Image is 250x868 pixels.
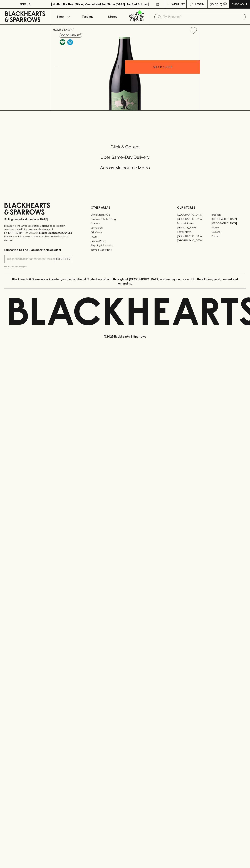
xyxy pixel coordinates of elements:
a: Fitzroy [211,225,246,230]
a: [GEOGRAPHIC_DATA] [177,213,211,217]
p: OTHER AREAS [91,205,159,210]
p: OUR STORES [177,205,246,210]
a: [GEOGRAPHIC_DATA] [211,217,246,221]
a: HOME [53,28,61,31]
img: 41212.png [50,37,200,110]
a: Business & Bulk Gifting [91,217,159,221]
a: Terms & Conditions [91,248,159,252]
a: [GEOGRAPHIC_DATA] [211,221,246,225]
p: Stores [108,14,117,19]
a: Shipping Information [91,243,159,248]
p: Login [195,2,204,6]
a: Geelong [211,230,246,234]
a: Brunswick West [177,221,211,225]
a: Made without the use of any animal products. [59,38,66,46]
a: Prahran [211,234,246,238]
p: $0.00 [210,2,218,6]
a: Braddon [211,213,246,217]
button: Add to wishlist [188,26,198,35]
h5: Across Melbourne Metro [4,165,246,171]
p: Sibling owned and run since [DATE] [4,218,73,221]
a: SHOP [64,28,72,31]
p: Subscribe to The Blackhearts Newsletter [4,248,73,252]
a: Tastings [75,9,100,24]
input: e.g. jane@blackheartsandsparrows.com.au [7,256,55,262]
a: [GEOGRAPHIC_DATA] [177,234,211,238]
p: Checkout [231,2,247,6]
p: ADD TO CART [153,65,172,69]
a: FAQ's [91,235,159,239]
button: ADD TO CART [125,60,200,74]
div: Call to action block [4,130,246,189]
h5: Uber Same-Day Delivery [4,154,246,160]
p: Blackhearts & Sparrows acknowledges the traditional Custodians of land throughout [GEOGRAPHIC_DAT... [7,277,243,286]
button: SUBSCRIBE [55,255,73,263]
h5: Click & Collect [4,144,246,150]
a: Wonderful as is, but a slight chill will enhance the aromatics and give it a beautiful crunch. [66,38,74,46]
strong: Liquor License #32064953 [39,231,72,234]
a: Gift Cards [91,230,159,235]
input: Try "Pinot noir" [163,14,243,20]
a: [GEOGRAPHIC_DATA] [177,238,211,243]
a: [PERSON_NAME] [177,225,211,230]
button: Add to wishlist [59,33,82,38]
a: Stores [100,9,125,24]
p: FIND US [19,2,31,6]
p: Tastings [82,14,93,19]
a: [GEOGRAPHIC_DATA] [177,217,211,221]
a: Contact Us [91,226,159,230]
img: Vegan [60,39,65,45]
button: Shop [50,9,75,24]
a: Bottle Drop FAQ's [91,213,159,217]
p: 0 [224,3,226,5]
p: We will never spam you [4,265,73,268]
a: Fitzroy North [177,230,211,234]
a: Careers [91,221,159,226]
p: Shop [56,14,64,19]
p: Wishlist [172,2,185,6]
img: Chilled Red [67,39,73,45]
p: It is against the law to sell or supply alcohol to, or to obtain alcohol on behalf of a person un... [4,224,73,242]
p: SUBSCRIBE [56,257,71,261]
a: Privacy Policy [91,239,159,243]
